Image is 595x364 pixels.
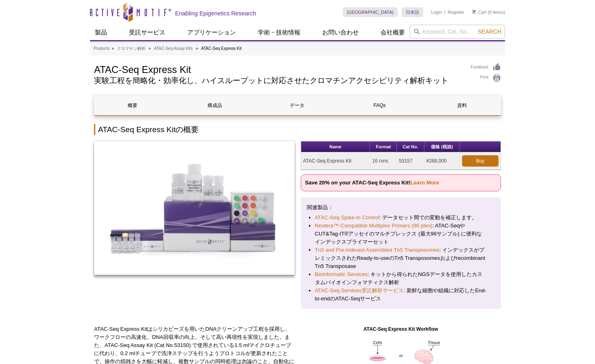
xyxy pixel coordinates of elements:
li: » [149,46,151,51]
button: Search [475,28,504,35]
a: データ [259,96,335,115]
td: 53157 [397,152,424,170]
a: Print [471,74,501,83]
a: Products [94,45,109,52]
li: : データセット間での変動を補正します。 [315,214,487,222]
li: : インデックスがプレミックスされたReady-to-useのTn5 Transposomesおよびrecombinant Tn5 Transposase [315,246,487,270]
li: » [111,46,114,51]
a: クロマチン解析 [117,45,146,52]
h2: ATAC-Seq Express Kitの概要 [94,124,501,135]
input: Keyword, Cat. No. [410,25,505,39]
th: Cat No. [397,141,424,152]
a: 構成品 [177,96,253,115]
a: 日本語 [402,7,423,17]
a: 製品 [90,25,112,40]
a: FAQs [342,96,418,115]
span: Search [478,28,501,35]
li: : キットから得られたNGSデータを使用したカスタムバイオインフォマティクス解析 [315,270,487,287]
img: ATAC-Seq Express Kit [94,141,295,275]
td: ¥268,000 [424,152,460,170]
p: 関連製品： [307,203,495,212]
a: Cart [472,9,486,15]
a: Login [431,9,442,15]
a: 会社概要 [376,25,410,40]
td: 16 rxns [370,152,397,170]
a: アプリケーション [182,25,241,40]
li: » [196,46,198,51]
a: Bioinformatic Services [315,270,368,278]
li: : 新鮮な細胞や組織に対応したEnd-to-endのATAC-Seqサービス [315,287,487,303]
li: ATAC-Seq Express Kit [201,46,242,51]
a: Learn More [410,180,439,186]
td: ATAC-Seq Express Kit [301,152,370,170]
a: お問い合わせ [317,25,364,40]
h2: Enabling Epigenetics Research [175,10,256,17]
th: 価格 (税抜) [424,141,460,152]
th: Format [370,141,397,152]
h2: 実験工程を簡略化・効率化し、ハイスループットに対応させたクロマチンアクセシビリティ解析キット [94,77,462,84]
a: [GEOGRAPHIC_DATA] [343,7,398,17]
h1: ATAC-Seq Express Kit [94,63,462,75]
a: ATAC-Seq Assay Kits [154,45,193,52]
a: 概要 [94,96,171,115]
strong: ATAC-Seq Express Kit Workflow [364,326,438,332]
li: | [444,7,445,17]
a: 学術・技術情報 [253,25,305,40]
li: (0 items) [472,7,505,17]
a: 資料 [424,96,500,115]
th: Name [301,141,370,152]
li: : ATAC-SeqやCUT&Tag-IT®アッセイのマルチプレックス (最大96サンプル) に便利なインデックスプライマーセット [315,222,487,246]
img: Your Cart [472,10,476,14]
a: ATAC-Seq Spike-In Control [315,214,379,222]
a: 受託サービス [124,25,170,40]
a: Buy [462,155,499,167]
a: ATAC-Seq Services受託解析サービス [315,287,404,295]
a: Feedback [471,63,501,72]
a: Tn5 and Pre-indexed Assembled Tn5 Transposomes [315,246,440,254]
a: Nextera™-Compatible Multiplex Primers (96 plex) [315,222,432,230]
a: Register [447,9,464,15]
strong: Save 20% on your ATAC-Seq Express Kit! [305,180,439,186]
